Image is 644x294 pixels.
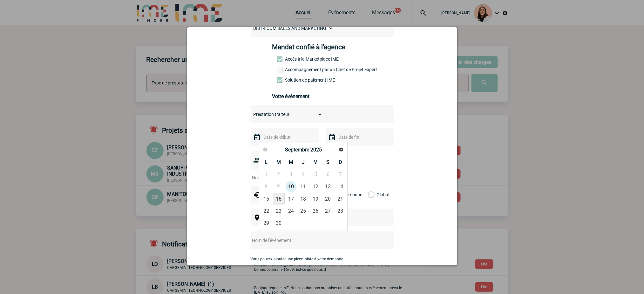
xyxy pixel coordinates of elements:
[265,159,268,165] span: Lundi
[302,159,305,165] span: Jeudi
[322,181,334,192] a: 13
[337,133,381,141] input: Date de fin
[277,67,305,72] label: Prestation payante
[251,174,310,182] input: Nombre de participants
[285,147,309,153] span: Septembre
[262,133,306,141] input: Date de début
[285,205,297,217] a: 24
[310,205,322,217] a: 26
[297,181,309,192] a: 11
[297,193,309,204] a: 18
[322,193,334,204] a: 20
[335,205,346,217] a: 28
[251,257,394,261] p: Vous pouvez ajouter une pièce jointe à votre demande
[310,181,322,192] a: 12
[277,57,305,62] label: Accès à la Marketplace IME
[314,159,317,165] span: Vendredi
[285,181,297,192] a: 10
[261,193,272,204] a: 15
[272,93,372,99] h3: Votre événement
[310,193,322,204] a: 19
[289,159,293,165] span: Mercredi
[273,217,285,229] a: 30
[273,205,285,217] a: 23
[337,145,346,154] a: Suivant
[276,159,281,165] span: Mardi
[277,77,305,83] label: Conformité aux process achat client, Prise en charge de la facturation, Mutualisation de plusieur...
[339,147,344,152] span: Suivant
[310,147,322,153] span: 2025
[335,181,346,192] a: 14
[251,236,377,244] input: Nom de l'événement
[261,205,272,217] a: 22
[368,186,372,204] label: Global
[322,205,334,217] a: 27
[339,159,342,165] span: Dimanche
[335,193,346,204] a: 21
[297,205,309,217] a: 25
[272,43,345,51] h4: Mandat confié à l'agence
[285,193,297,204] a: 17
[273,193,285,204] a: 16
[327,159,330,165] span: Samedi
[261,217,272,229] a: 29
